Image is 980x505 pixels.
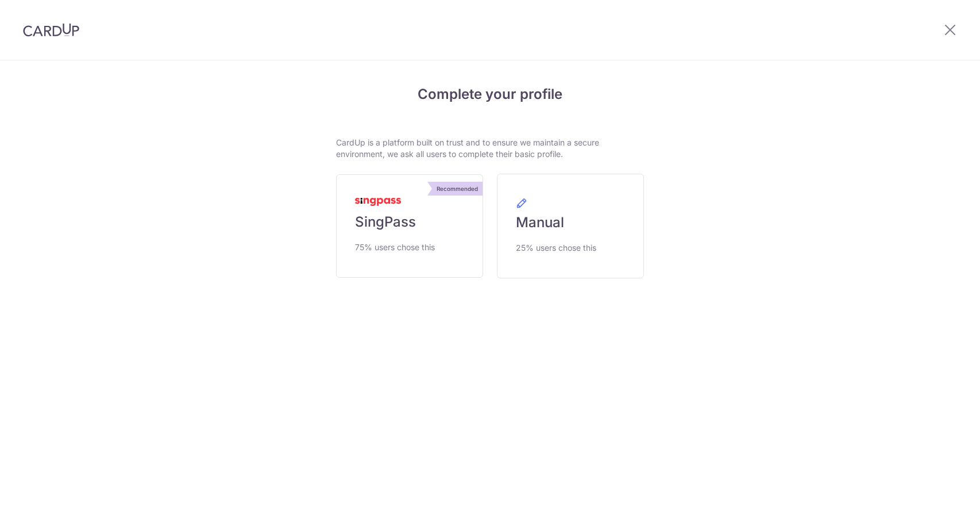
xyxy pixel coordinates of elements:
[355,213,416,231] span: SingPass
[906,470,969,499] iframe: Opens a widget where you can find more information
[516,213,564,232] span: Manual
[516,241,596,255] span: 25% users chose this
[336,137,644,160] p: CardUp is a platform built on trust and to ensure we maintain a secure environment, we ask all us...
[23,23,79,37] img: CardUp
[355,240,435,254] span: 75% users chose this
[336,84,644,105] h4: Complete your profile
[497,174,644,278] a: Manual 25% users chose this
[432,182,483,196] div: Recommended
[355,198,401,206] img: MyInfoLogo
[336,174,483,278] a: Recommended SingPass 75% users chose this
